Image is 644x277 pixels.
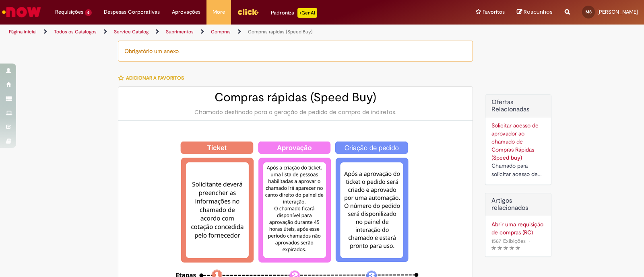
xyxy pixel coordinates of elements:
[297,8,317,18] p: +GenAi
[271,8,317,18] div: Padroniza
[586,9,592,14] span: MS
[213,8,225,16] span: More
[126,91,464,104] h2: Compras rápidas (Speed Buy)
[9,29,37,35] a: Página inicial
[118,41,473,62] div: Obrigatório um anexo.
[172,8,200,16] span: Aprovações
[211,29,231,35] a: Compras
[524,8,553,16] span: Rascunhos
[597,8,638,15] span: [PERSON_NAME]
[485,94,551,185] div: Ofertas Relacionadas
[491,122,539,161] a: Solicitar acesso de aprovador ao chamado de Compras Rápidas (Speed buy)
[54,29,97,35] a: Todos os Catálogos
[491,99,545,113] h2: Ofertas Relacionadas
[118,70,188,86] button: Adicionar a Favoritos
[237,6,259,18] img: click_logo_yellow_360x200.png
[491,197,545,211] h3: Artigos relacionados
[166,29,194,35] a: Suprimentos
[491,220,545,236] a: Abrir uma requisição de compras (RC)
[1,4,42,20] img: ServiceNow
[55,8,83,16] span: Requisições
[491,162,545,179] div: Chamado para solicitar acesso de aprovador ao ticket de Speed buy
[6,25,423,39] ul: Trilhas de página
[104,8,160,16] span: Despesas Corporativas
[248,29,313,35] a: Compras rápidas (Speed Buy)
[483,8,505,16] span: Favoritos
[114,29,149,35] a: Service Catalog
[85,9,92,16] span: 6
[126,75,184,81] span: Adicionar a Favoritos
[517,8,553,16] a: Rascunhos
[491,238,526,244] span: 1587 Exibições
[527,236,532,246] span: •
[126,108,464,116] div: Chamado destinado para a geração de pedido de compra de indiretos.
